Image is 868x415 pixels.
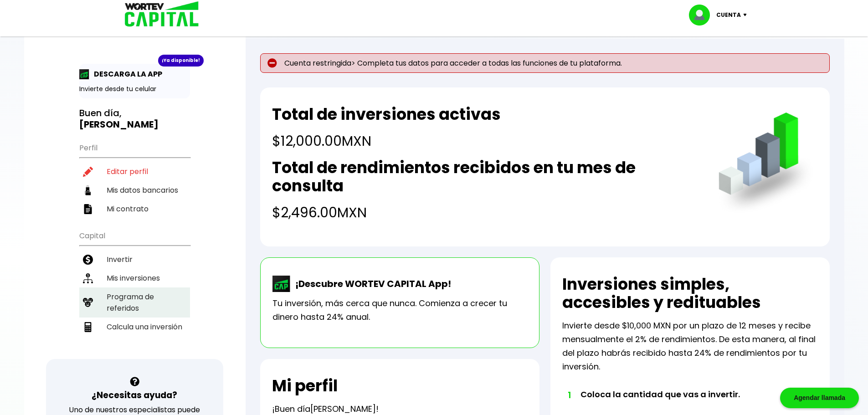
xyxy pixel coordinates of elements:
[272,131,501,151] h4: $12,000.00 MXN
[92,389,177,402] h3: ¿Necesitas ayuda?
[83,322,93,332] img: calculadora-icon.17d418c4.svg
[79,138,190,218] ul: Perfil
[272,159,700,195] h2: Total de rendimientos recibidos en tu mes de consulta
[79,181,190,200] a: Mis datos bancarios
[714,113,818,216] img: grafica.516fef24.png
[83,255,93,265] img: invertir-icon.b3b967d7.svg
[79,287,190,318] a: Programa de referidos
[89,68,162,80] p: DESCARGA LA APP
[79,225,190,359] ul: Capital
[272,297,527,324] p: Tu inversión, más cerca que nunca. Comienza a crecer tu dinero hasta 24% anual.
[310,403,376,415] span: [PERSON_NAME]
[83,273,93,283] img: inversiones-icon.6695dc30.svg
[567,388,571,402] span: 1
[83,185,93,195] img: datos-icon.10cf9172.svg
[716,8,741,22] p: Cuenta
[291,277,451,291] p: ¡Descubre WORTEV CAPITAL App!
[562,275,818,312] h2: Inversiones simples, accesibles y redituables
[83,167,93,177] img: editar-icon.952d3147.svg
[79,84,190,94] p: Invierte desde tu celular
[272,105,501,123] h2: Total de inversiones activas
[79,250,190,269] a: Invertir
[79,118,159,131] b: [PERSON_NAME]
[79,269,190,287] a: Mis inversiones
[79,108,190,130] h3: Buen día,
[267,58,277,68] img: error-circle.027baa21.svg
[79,318,190,336] a: Calcula una inversión
[158,55,204,67] div: ¡Ya disponible!
[741,14,753,16] img: icon-down
[79,162,190,181] a: Editar perfil
[260,53,830,73] p: Cuenta restringida> Completa tus datos para acceder a todas las funciones de tu plataforma.
[83,204,93,214] img: contrato-icon.f2db500c.svg
[79,69,89,79] img: app-icon
[272,276,291,292] img: wortev-capital-app-icon
[272,202,700,223] h4: $2,496.00 MXN
[562,319,818,374] p: Invierte desde $10,000 MXN por un plazo de 12 meses y recibe mensualmente el 2% de rendimientos. ...
[83,297,93,307] img: recomiendanos-icon.9b8e9327.svg
[272,377,338,395] h2: Mi perfil
[780,388,859,408] div: Agendar llamada
[689,5,716,26] img: profile-image
[79,200,190,218] a: Mi contrato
